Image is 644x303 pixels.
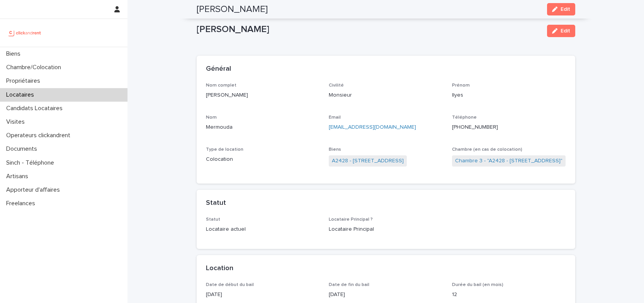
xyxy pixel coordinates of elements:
[3,186,66,194] p: Apporteur d'affaires
[329,283,369,287] span: Date de fin du bail
[206,225,320,233] p: Locataire actuel
[197,24,541,35] p: [PERSON_NAME]
[329,291,443,299] p: [DATE]
[452,291,566,299] p: 12
[452,283,503,287] span: Durée du bail (en mois)
[452,115,477,120] span: Téléphone
[452,124,498,130] ringoverc2c-84e06f14122c: Call with Ringover
[547,3,575,15] button: Edit
[206,123,320,131] p: Mermouda
[3,173,34,180] p: Artisans
[197,4,268,15] h2: [PERSON_NAME]
[329,147,341,152] span: Biens
[206,291,320,299] p: [DATE]
[329,225,443,233] p: Locataire Principal
[3,91,40,99] p: Locataires
[206,155,320,163] p: Colocation
[332,157,404,165] a: A2428 - [STREET_ADDRESS]
[206,217,220,222] span: Statut
[561,28,570,34] span: Edit
[561,7,570,12] span: Edit
[452,147,522,152] span: Chambre (en cas de colocation)
[452,124,498,130] ringoverc2c-number-84e06f14122c: [PHONE_NUMBER]
[329,83,344,88] span: Civilité
[329,217,373,222] span: Locataire Principal ?
[3,64,67,71] p: Chambre/Colocation
[206,115,217,120] span: Nom
[452,91,566,99] p: Ilyes
[206,283,254,287] span: Date de début du bail
[3,159,60,167] p: Sinch - Téléphone
[3,105,69,112] p: Candidats Locataires
[3,145,43,153] p: Documents
[206,91,320,99] p: [PERSON_NAME]
[3,132,76,139] p: Operateurs clickandrent
[206,147,243,152] span: Type de location
[329,115,341,120] span: Email
[329,124,416,130] a: [EMAIL_ADDRESS][DOMAIN_NAME]
[206,199,226,208] h2: Statut
[547,25,575,37] button: Edit
[3,118,31,126] p: Visites
[206,264,233,273] h2: Location
[6,25,44,41] img: UCB0brd3T0yccxBKYDjQ
[452,83,470,88] span: Prénom
[3,200,41,207] p: Freelances
[455,157,562,165] a: Chambre 3 - "A2428 - [STREET_ADDRESS]"
[329,91,443,99] p: Monsieur
[3,77,46,85] p: Propriétaires
[206,65,231,73] h2: Général
[206,83,236,88] span: Nom complet
[3,50,27,58] p: Biens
